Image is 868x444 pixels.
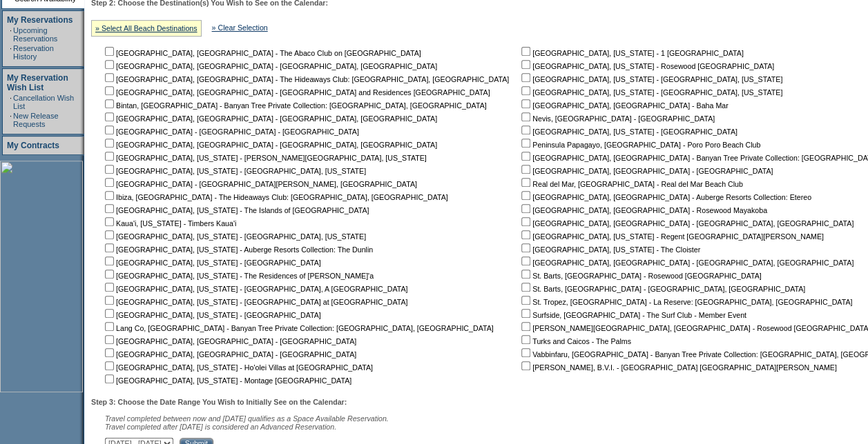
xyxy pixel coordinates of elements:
nobr: [GEOGRAPHIC_DATA], [US_STATE] - [GEOGRAPHIC_DATA] [519,128,737,136]
nobr: [GEOGRAPHIC_DATA], [US_STATE] - [GEOGRAPHIC_DATA], [US_STATE] [102,232,366,241]
nobr: Travel completed after [DATE] is considered an Advanced Reservation. [105,423,336,431]
nobr: [GEOGRAPHIC_DATA], [GEOGRAPHIC_DATA] - [GEOGRAPHIC_DATA] [519,167,773,175]
nobr: [GEOGRAPHIC_DATA], [GEOGRAPHIC_DATA] - [GEOGRAPHIC_DATA], [GEOGRAPHIC_DATA] [519,219,853,228]
nobr: [GEOGRAPHIC_DATA] - [GEOGRAPHIC_DATA][PERSON_NAME], [GEOGRAPHIC_DATA] [102,180,417,188]
nobr: [GEOGRAPHIC_DATA], [GEOGRAPHIC_DATA] - Baha Mar [519,101,728,110]
a: Cancellation Wish List [13,94,74,110]
span: Travel completed between now and [DATE] qualifies as a Space Available Reservation. [105,414,389,423]
nobr: [GEOGRAPHIC_DATA], [US_STATE] - [GEOGRAPHIC_DATA], [US_STATE] [519,88,782,97]
nobr: Bintan, [GEOGRAPHIC_DATA] - Banyan Tree Private Collection: [GEOGRAPHIC_DATA], [GEOGRAPHIC_DATA] [102,101,487,110]
nobr: St. Tropez, [GEOGRAPHIC_DATA] - La Reserve: [GEOGRAPHIC_DATA], [GEOGRAPHIC_DATA] [519,298,852,306]
nobr: [GEOGRAPHIC_DATA], [US_STATE] - 1 [GEOGRAPHIC_DATA] [519,49,744,57]
nobr: [GEOGRAPHIC_DATA], [GEOGRAPHIC_DATA] - Rosewood Mayakoba [519,206,767,214]
nobr: [GEOGRAPHIC_DATA], [GEOGRAPHIC_DATA] - [GEOGRAPHIC_DATA], [GEOGRAPHIC_DATA] [519,259,853,267]
a: Reservation History [13,44,54,61]
nobr: [GEOGRAPHIC_DATA], [US_STATE] - Rosewood [GEOGRAPHIC_DATA] [519,62,774,70]
nobr: [GEOGRAPHIC_DATA], [US_STATE] - The Islands of [GEOGRAPHIC_DATA] [102,206,369,214]
nobr: [GEOGRAPHIC_DATA], [GEOGRAPHIC_DATA] - Auberge Resorts Collection: Etereo [519,193,811,201]
nobr: [GEOGRAPHIC_DATA], [US_STATE] - Montage [GEOGRAPHIC_DATA] [102,376,351,385]
nobr: [GEOGRAPHIC_DATA], [GEOGRAPHIC_DATA] - The Hideaways Club: [GEOGRAPHIC_DATA], [GEOGRAPHIC_DATA] [102,75,509,83]
td: · [10,44,12,61]
nobr: [GEOGRAPHIC_DATA], [US_STATE] - Regent [GEOGRAPHIC_DATA][PERSON_NAME] [519,232,824,241]
td: · [10,26,12,43]
nobr: [GEOGRAPHIC_DATA], [US_STATE] - [GEOGRAPHIC_DATA], A [GEOGRAPHIC_DATA] [102,285,407,293]
b: Step 3: Choose the Date Range You Wish to Initially See on the Calendar: [91,398,347,406]
nobr: [PERSON_NAME], B.V.I. - [GEOGRAPHIC_DATA] [GEOGRAPHIC_DATA][PERSON_NAME] [519,363,837,372]
a: My Contracts [7,141,59,150]
nobr: Ibiza, [GEOGRAPHIC_DATA] - The Hideaways Club: [GEOGRAPHIC_DATA], [GEOGRAPHIC_DATA] [102,193,448,201]
nobr: [GEOGRAPHIC_DATA], [US_STATE] - [GEOGRAPHIC_DATA], [US_STATE] [102,167,366,175]
nobr: [GEOGRAPHIC_DATA] - [GEOGRAPHIC_DATA] - [GEOGRAPHIC_DATA] [102,128,359,136]
nobr: [GEOGRAPHIC_DATA], [US_STATE] - [GEOGRAPHIC_DATA], [US_STATE] [519,75,782,83]
nobr: [GEOGRAPHIC_DATA], [GEOGRAPHIC_DATA] - [GEOGRAPHIC_DATA] [102,337,356,345]
nobr: Real del Mar, [GEOGRAPHIC_DATA] - Real del Mar Beach Club [519,180,743,188]
a: My Reservation Wish List [7,73,68,92]
nobr: Nevis, [GEOGRAPHIC_DATA] - [GEOGRAPHIC_DATA] [519,114,715,123]
a: My Reservations [7,15,73,25]
nobr: [GEOGRAPHIC_DATA], [US_STATE] - Auberge Resorts Collection: The Dunlin [102,245,373,254]
nobr: St. Barts, [GEOGRAPHIC_DATA] - Rosewood [GEOGRAPHIC_DATA] [519,272,761,280]
td: · [10,94,12,110]
nobr: [GEOGRAPHIC_DATA], [US_STATE] - The Residences of [PERSON_NAME]'a [102,272,374,280]
a: » Select All Beach Destinations [95,24,197,32]
a: Upcoming Reservations [13,26,57,43]
nobr: Kaua'i, [US_STATE] - Timbers Kaua'i [102,219,236,228]
nobr: [GEOGRAPHIC_DATA], [US_STATE] - [GEOGRAPHIC_DATA] [102,259,321,267]
nobr: [GEOGRAPHIC_DATA], [US_STATE] - [GEOGRAPHIC_DATA] at [GEOGRAPHIC_DATA] [102,298,407,306]
a: New Release Requests [13,112,58,128]
nobr: [GEOGRAPHIC_DATA], [GEOGRAPHIC_DATA] - [GEOGRAPHIC_DATA] [102,350,356,359]
nobr: [GEOGRAPHIC_DATA], [US_STATE] - Ho'olei Villas at [GEOGRAPHIC_DATA] [102,363,373,372]
nobr: [GEOGRAPHIC_DATA], [GEOGRAPHIC_DATA] - [GEOGRAPHIC_DATA], [GEOGRAPHIC_DATA] [102,62,437,70]
nobr: Surfside, [GEOGRAPHIC_DATA] - The Surf Club - Member Event [519,311,746,319]
nobr: St. Barts, [GEOGRAPHIC_DATA] - [GEOGRAPHIC_DATA], [GEOGRAPHIC_DATA] [519,285,805,293]
nobr: Turks and Caicos - The Palms [519,337,631,345]
td: · [10,112,12,128]
nobr: [GEOGRAPHIC_DATA], [GEOGRAPHIC_DATA] - The Abaco Club on [GEOGRAPHIC_DATA] [102,49,421,57]
nobr: [GEOGRAPHIC_DATA], [US_STATE] - [PERSON_NAME][GEOGRAPHIC_DATA], [US_STATE] [102,154,427,162]
nobr: [GEOGRAPHIC_DATA], [GEOGRAPHIC_DATA] - [GEOGRAPHIC_DATA], [GEOGRAPHIC_DATA] [102,114,437,123]
nobr: [GEOGRAPHIC_DATA], [GEOGRAPHIC_DATA] - [GEOGRAPHIC_DATA], [GEOGRAPHIC_DATA] [102,141,437,149]
nobr: Lang Co, [GEOGRAPHIC_DATA] - Banyan Tree Private Collection: [GEOGRAPHIC_DATA], [GEOGRAPHIC_DATA] [102,324,494,332]
nobr: [GEOGRAPHIC_DATA], [US_STATE] - [GEOGRAPHIC_DATA] [102,311,321,319]
nobr: Peninsula Papagayo, [GEOGRAPHIC_DATA] - Poro Poro Beach Club [519,141,760,149]
nobr: [GEOGRAPHIC_DATA], [GEOGRAPHIC_DATA] - [GEOGRAPHIC_DATA] and Residences [GEOGRAPHIC_DATA] [102,88,490,97]
a: » Clear Selection [212,23,268,32]
nobr: [GEOGRAPHIC_DATA], [US_STATE] - The Cloister [519,245,700,254]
